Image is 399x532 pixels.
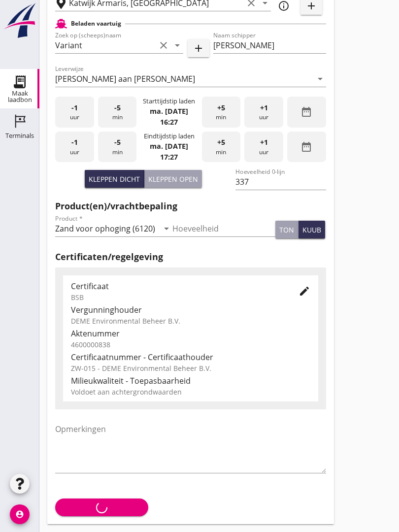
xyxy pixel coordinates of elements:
i: arrow_drop_down [314,73,326,85]
i: add [193,42,204,54]
div: ZW-015 - DEME Environmental Beheer B.V. [71,363,310,373]
input: Naam schipper [213,37,326,53]
i: date_range [300,106,312,118]
h2: Product(en)/vrachtbepaling [55,199,326,213]
strong: 17:27 [160,152,178,162]
div: [PERSON_NAME] aan [PERSON_NAME] [55,74,195,83]
span: +1 [260,102,268,113]
div: min [98,97,137,128]
div: Certificaatnummer - Certificaathouder [71,351,310,363]
span: -5 [114,137,121,148]
div: Terminals [5,133,34,139]
div: Aktenummer [71,328,310,339]
input: Product * [55,221,159,236]
div: Milieukwaliteit - Toepasbaarheid [71,375,310,387]
span: +5 [217,102,225,113]
span: -5 [114,102,121,113]
span: -1 [71,102,78,113]
h2: Beladen vaartuig [71,19,121,28]
div: uur [55,132,94,163]
button: ton [275,221,299,238]
input: Zoek op (scheeps)naam [55,37,156,53]
div: Eindtijdstip laden [144,132,195,141]
i: arrow_drop_down [171,39,183,51]
span: +5 [217,137,225,148]
i: arrow_drop_down [161,223,172,234]
i: edit [299,285,310,297]
div: Kleppen open [148,174,198,184]
div: uur [244,132,283,163]
strong: ma. [DATE] [150,141,188,151]
div: Certificaat [71,280,283,292]
span: -1 [71,137,78,148]
div: BSB [71,292,283,302]
strong: 16:27 [160,117,178,127]
input: Hoeveelheid 0-lijn [235,174,326,190]
div: Vergunninghouder [71,304,310,316]
div: kuub [302,225,321,235]
textarea: Opmerkingen [55,421,326,473]
div: min [202,97,241,128]
div: Starttijdstip laden [143,97,195,106]
input: Hoeveelheid [172,221,276,236]
div: uur [244,97,283,128]
div: min [202,132,241,163]
strong: ma. [DATE] [150,106,188,116]
h2: Certificaten/regelgeving [55,250,326,264]
span: +1 [260,137,268,148]
div: ton [279,225,294,235]
i: account_circle [10,504,30,524]
i: clear [158,39,169,51]
div: uur [55,97,94,128]
div: Kleppen dicht [89,174,140,184]
div: DEME Environmental Beheer B.V. [71,316,310,326]
button: kuub [299,221,325,238]
button: Kleppen open [144,170,202,188]
div: min [98,132,137,163]
div: Voldoet aan achtergrondwaarden [71,387,310,397]
i: date_range [300,141,312,153]
img: logo-small.a267ee39.svg [2,2,37,39]
div: 4600000838 [71,339,310,350]
button: Kleppen dicht [85,170,144,188]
